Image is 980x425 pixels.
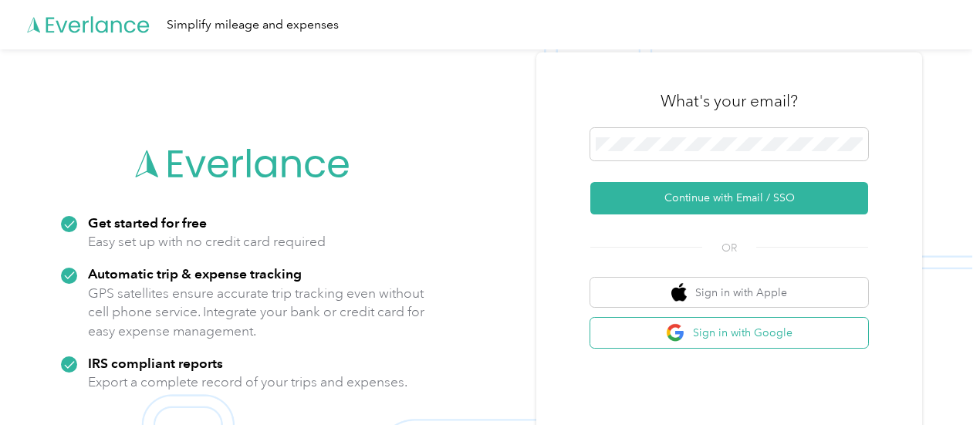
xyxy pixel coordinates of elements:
[167,15,339,35] div: Simplify mileage and expenses
[661,90,798,112] h3: What's your email?
[590,182,868,214] button: Continue with Email / SSO
[88,265,302,282] strong: Automatic trip & expense tracking
[88,214,207,231] strong: Get started for free
[671,283,687,302] img: apple logo
[88,373,407,392] p: Export a complete record of your trips and expenses.
[88,284,425,341] p: GPS satellites ensure accurate trip tracking even without cell phone service. Integrate your bank...
[590,318,868,348] button: google logoSign in with Google
[88,355,223,371] strong: IRS compliant reports
[702,240,756,256] span: OR
[666,323,685,342] img: google logo
[590,278,868,308] button: apple logoSign in with Apple
[88,232,326,251] p: Easy set up with no credit card required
